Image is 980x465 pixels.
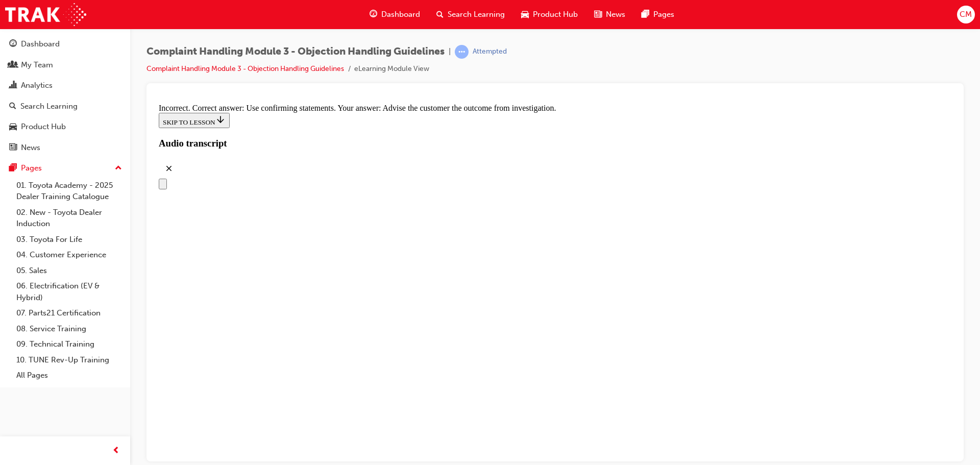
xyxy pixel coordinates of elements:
a: Complaint Handling Module 3 - Objection Handling Guidelines [146,64,344,73]
button: CM [957,6,975,23]
button: Pages [4,159,126,178]
button: Open navigation menu [4,79,12,90]
button: Close audio transcript panel [4,59,24,79]
div: News [21,142,40,154]
li: eLearning Module View [354,63,429,75]
span: learningRecordVerb_ATTEMPT-icon [455,45,469,59]
div: Pages [21,162,42,174]
a: Analytics [4,76,126,95]
span: | [449,46,451,58]
button: DashboardMy TeamAnalyticsSearch LearningProduct HubNews [4,33,126,159]
div: Product Hub [21,121,66,133]
a: News [4,138,126,157]
a: My Team [4,56,126,75]
div: Analytics [21,80,53,91]
button: SKIP TO LESSON [4,13,75,29]
a: guage-iconDashboard [361,4,428,25]
span: guage-icon [9,40,17,49]
span: car-icon [9,123,17,132]
a: 03. Toyota For Life [12,232,126,248]
span: Dashboard [381,9,420,20]
a: 02. New - Toyota Dealer Induction [12,205,126,232]
span: pages-icon [9,164,17,173]
span: Search Learning [448,9,505,20]
div: Attempted [473,47,507,57]
span: CM [960,9,972,20]
span: news-icon [9,143,17,153]
a: pages-iconPages [633,4,682,25]
img: Trak [5,3,86,26]
span: prev-icon [112,445,120,457]
a: 04. Customer Experience [12,247,126,263]
span: up-icon [115,162,122,175]
span: pages-icon [642,8,649,21]
a: Search Learning [4,97,126,116]
span: news-icon [594,8,602,21]
span: chart-icon [9,81,17,90]
span: guage-icon [370,8,377,21]
h3: Audio transcript [4,38,797,50]
a: 09. Technical Training [12,336,126,352]
a: car-iconProduct Hub [513,4,586,25]
a: 08. Service Training [12,321,126,337]
a: search-iconSearch Learning [428,4,513,25]
a: 06. Electrification (EV & Hybrid) [12,278,126,305]
span: people-icon [9,61,17,70]
a: news-iconNews [586,4,633,25]
div: Incorrect. Correct answer: Use confirming statements. Your answer: Advise the customer the outcom... [4,4,797,13]
a: Product Hub [4,117,126,136]
div: Dashboard [21,38,60,50]
div: Search Learning [20,101,78,112]
span: News [606,9,625,20]
span: search-icon [436,8,444,21]
div: My Team [21,59,53,71]
a: 05. Sales [12,263,126,279]
span: car-icon [521,8,529,21]
span: Pages [653,9,674,20]
a: 07. Parts21 Certification [12,305,126,321]
a: Dashboard [4,35,126,54]
span: search-icon [9,102,16,111]
a: All Pages [12,368,126,383]
span: Product Hub [533,9,578,20]
span: SKIP TO LESSON [8,19,71,27]
a: 10. TUNE Rev-Up Training [12,352,126,368]
a: 01. Toyota Academy - 2025 Dealer Training Catalogue [12,178,126,205]
span: Complaint Handling Module 3 - Objection Handling Guidelines [146,46,445,58]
